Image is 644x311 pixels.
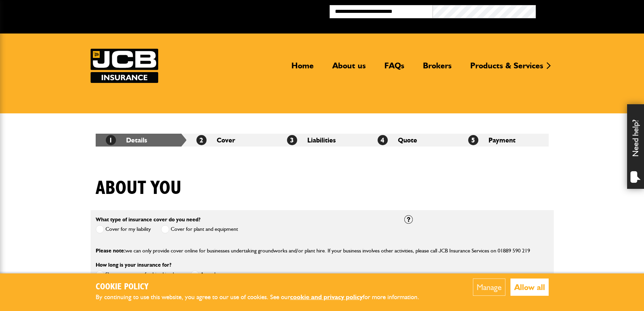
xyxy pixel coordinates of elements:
li: Quote [367,134,458,147]
a: FAQs [379,61,409,76]
a: About us [327,61,371,76]
label: Annual cover [191,270,229,279]
h2: Cookie Policy [96,282,430,292]
button: Manage [473,279,505,296]
p: we can only provide cover online for businesses undertaking groundworks and/or plant hire. If you... [96,246,549,255]
img: JCB Insurance Services logo [91,49,158,83]
label: What type of insurance cover do you need? [96,217,200,222]
a: cookie and privacy policy [290,293,363,301]
span: Please note: [96,247,125,254]
span: 4 [378,135,388,145]
span: 3 [287,135,297,145]
label: Cover for plant and equipment [161,225,238,234]
button: Allow all [510,279,549,296]
h1: About you [96,177,182,200]
li: Cover [186,134,277,147]
label: Cover for my liability [96,225,151,234]
label: Short term cover for hired in plant [96,270,181,279]
li: Details [96,134,186,147]
a: Products & Services [465,61,548,76]
button: Broker Login [536,5,639,16]
li: Payment [458,134,549,147]
p: By continuing to use this website, you agree to our use of cookies. See our for more information. [96,292,430,303]
a: Home [286,61,319,76]
span: 1 [106,135,116,145]
label: How long is your insurance for? [96,262,171,268]
div: Need help? [627,104,644,189]
a: Brokers [418,61,457,76]
a: JCB Insurance Services [91,49,158,83]
li: Liabilities [277,134,367,147]
span: 5 [468,135,478,145]
span: 2 [196,135,207,145]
